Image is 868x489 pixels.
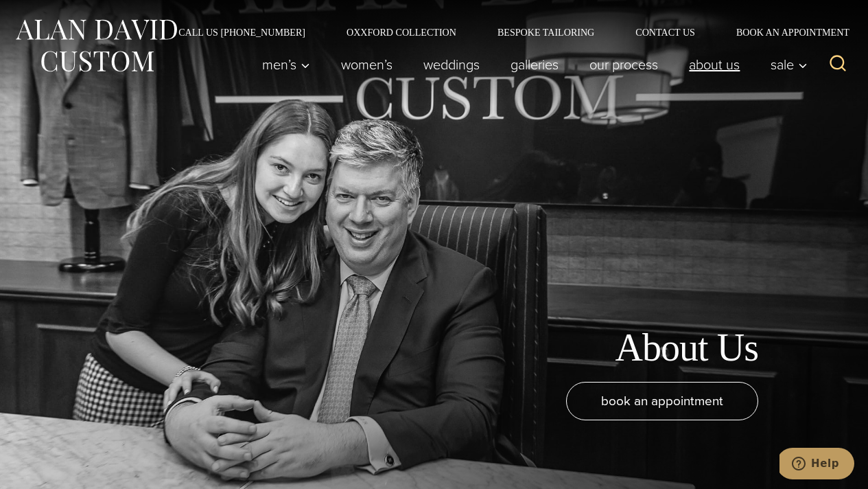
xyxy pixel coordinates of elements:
[716,27,854,37] a: Book an Appointment
[615,325,758,371] h1: About Us
[326,51,408,78] a: Women’s
[615,27,716,37] a: Contact Us
[158,27,854,37] nav: Secondary Navigation
[601,391,723,411] span: book an appointment
[495,51,574,78] a: Galleries
[779,448,854,482] iframe: Opens a widget where you can chat to one of our agents
[247,51,815,78] nav: Primary Navigation
[326,27,477,37] a: Oxxford Collection
[755,51,815,78] button: Sale sub menu toggle
[247,51,326,78] button: Child menu of Men’s
[566,382,758,420] a: book an appointment
[821,48,854,81] button: View Search Form
[574,51,674,78] a: Our Process
[14,15,178,76] img: Alan David Custom
[477,27,615,37] a: Bespoke Tailoring
[158,27,326,37] a: Call Us [PHONE_NUMBER]
[408,51,495,78] a: weddings
[674,51,755,78] a: About Us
